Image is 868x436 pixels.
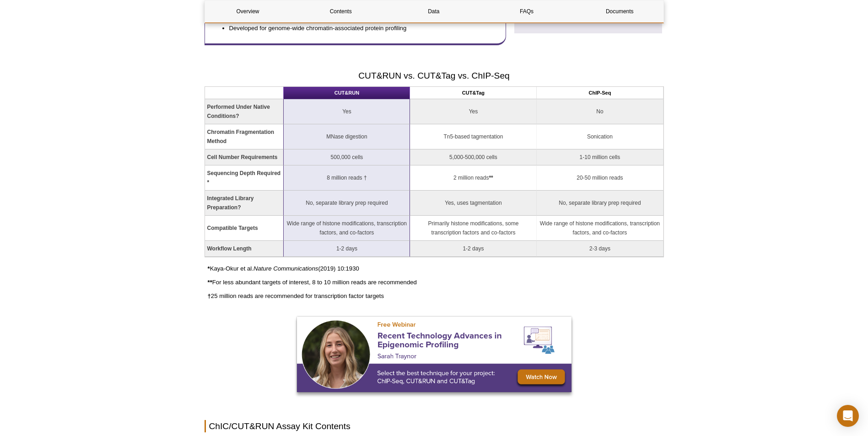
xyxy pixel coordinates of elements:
h2: CUT&RUN vs. CUT&Tag vs. ChIP-Seq [205,69,664,82]
td: 2 million reads [410,165,537,191]
td: Sonication [537,124,663,149]
td: 5,000-500,000 cells [410,149,537,165]
td: 1-2 days [284,241,410,257]
td: Primarily histone modifications, some transcription factors and co-factors [410,216,537,241]
a: Free Webinar Comparing ChIP, CUT&Tag and CUT&RUN [297,317,571,395]
strong: † [208,292,211,299]
strong: Integrated Library Preparation? [207,195,254,211]
p: For less abundant targets of interest, 8 to 10 million reads are recommended [208,278,664,287]
p: 25 million reads are recommended for transcription factor targets [208,292,664,301]
td: Yes [410,99,537,124]
td: No, separate library prep required [537,191,663,216]
th: CUT&RUN [284,87,410,99]
td: Wide range of histone modifications, transcription factors, and co-factors [537,216,663,241]
strong: Compatible Targets [207,225,258,231]
td: 500,000 cells [284,149,410,165]
td: Tn5-based tagmentation [410,124,537,149]
strong: Workflow Length [207,245,252,252]
p: Kaya-Okur et al. (2019) 10:1930 [208,264,664,273]
td: No [537,99,663,124]
td: MNase digestion [284,124,410,149]
a: Contents [298,0,384,22]
a: Overview [205,0,291,22]
strong: Performed Under Native Conditions? [207,104,270,119]
td: Yes, uses tagmentation [410,191,537,216]
img: Free Webinar [297,317,571,392]
em: Nature Communications [253,265,318,272]
td: 8 million reads † [284,165,410,191]
td: 1-10 million cells [537,149,663,165]
th: ChIP-Seq [537,87,663,99]
td: No, separate library prep required [284,191,410,216]
strong: Sequencing Depth Required * [207,170,281,186]
li: Developed for genome-wide chromatin-associated protein profiling [229,24,488,33]
th: CUT&Tag [410,87,537,99]
a: Data [391,0,477,22]
a: FAQs [484,0,570,22]
td: 2-3 days [537,241,663,257]
td: Yes [284,99,410,124]
td: 20-50 million reads [537,165,663,191]
div: Open Intercom Messenger [837,405,859,427]
a: Documents [577,0,663,22]
h2: ChIC/CUT&RUN Assay Kit Contents [205,420,664,432]
strong: Chromatin Fragmentation Method [207,129,275,144]
strong: Cell Number Requirements [207,154,278,160]
td: 1-2 days [410,241,537,257]
td: Wide range of histone modifications, transcription factors, and co-factors [284,216,410,241]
